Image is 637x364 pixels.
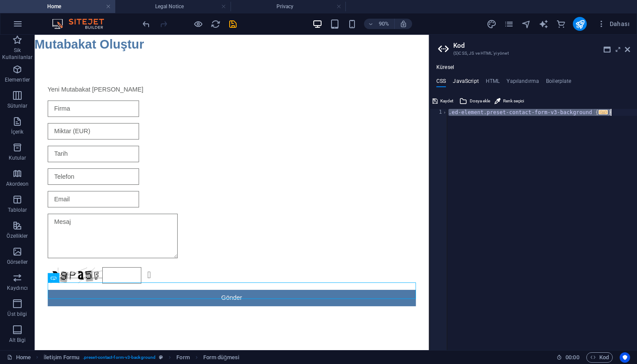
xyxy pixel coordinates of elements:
span: Seçmek için tıkla. Düzenlemek için çift tıkla [44,352,79,363]
h2: Kod [453,42,630,49]
p: Alt Bigi [9,337,26,344]
button: text_generator [538,19,549,29]
h4: Küresel [436,64,454,71]
button: Renk seçici [493,96,525,106]
span: . preset-contact-form-v3-background [83,352,156,363]
button: Kaydet [431,96,455,106]
img: Editor Logo [50,19,115,29]
i: Tasarım (Ctrl+Alt+Y) [487,19,497,29]
span: Kaydet [440,96,453,106]
p: Tablolar [8,207,27,213]
p: Özellikler [6,233,28,239]
i: Navigatör [521,19,531,29]
p: Üst bilgi [7,311,27,318]
button: 90% [364,19,395,29]
span: Seçmek için tıkla. Düzenlemek için çift tıkla [176,352,189,363]
p: Elementler [5,76,30,83]
i: Sayfalar (Ctrl+Alt+S) [504,19,514,29]
h4: JavaScript [453,78,478,88]
h4: Yapılandırma [507,78,539,88]
h4: HTML [486,78,500,88]
h4: CSS [436,78,446,88]
span: 00 00 [565,352,579,363]
i: Yeniden boyutlandırmada yakınlaştırma düzeyini seçilen cihaza uyacak şekilde otomatik olarak ayarla. [400,20,407,28]
button: save [227,19,238,29]
span: Seçmek için tıkla. Düzenlemek için çift tıkla [203,352,239,363]
button: Dahası [594,17,633,31]
span: Dosya ekle [470,96,490,106]
button: design [486,19,497,29]
nav: breadcrumb [44,352,240,363]
p: Kaydırıcı [7,285,28,292]
span: ... [598,110,608,115]
button: undo [141,19,151,29]
button: publish [573,17,587,31]
a: Seçimi iptal etmek için tıkla. Sayfaları açmak için çift tıkla [7,352,31,363]
i: Sayfayı yeniden yükleyin [211,19,221,29]
h6: 90% [377,19,391,29]
span: Renk seçici [503,96,524,106]
span: Kod [590,352,609,363]
span: Dahası [597,20,630,28]
button: Kod [586,352,613,363]
p: Sütunlar [7,102,28,109]
div: 1 [430,109,448,116]
button: reload [210,19,221,29]
h4: Legal Notice [115,2,231,11]
button: pages [504,19,514,29]
p: Kutular [9,154,26,161]
h4: Privacy [231,2,346,11]
h3: (S)CSS, JS ve HTML'yi yönet [453,49,613,57]
span: : [572,354,573,361]
button: navigator [521,19,531,29]
i: Bu element, özelleştirilebilir bir ön ayar [159,355,163,360]
button: Usercentrics [620,352,630,363]
p: Akordeon [6,180,29,187]
p: Görseller [7,259,28,266]
h6: Oturum süresi [556,352,579,363]
button: commerce [556,19,566,29]
i: Geri al: JS'yi düzenle (Ctrl+Z) [141,19,151,29]
h4: Boilerplate [546,78,572,88]
p: İçerik [11,128,23,135]
i: AI Writer [539,19,549,29]
button: Dosya ekle [458,96,491,106]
